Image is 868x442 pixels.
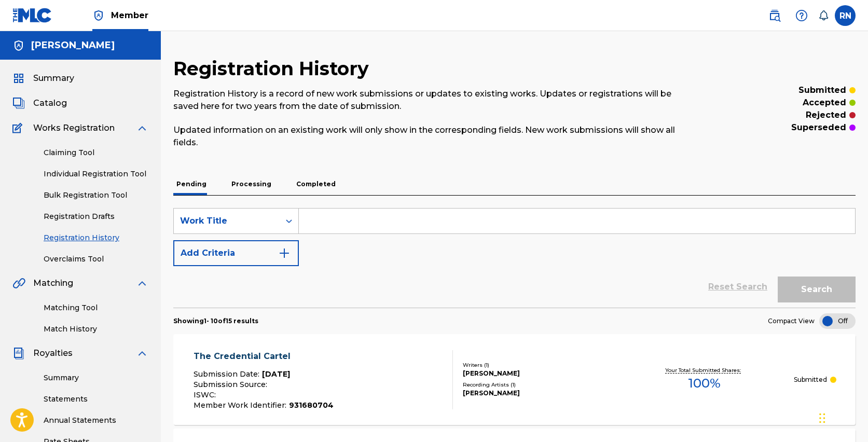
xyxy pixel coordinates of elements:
[173,208,856,308] form: Search Form
[33,72,74,85] span: Summary
[194,390,218,399] span: ISWC :
[173,316,258,326] p: Showing 1 - 10 of 15 results
[798,84,846,96] p: submitted
[768,316,815,326] span: Compact View
[136,277,148,289] img: expand
[262,369,290,379] span: [DATE]
[44,302,148,313] a: Matching Tool
[791,5,812,26] div: Help
[795,9,808,22] img: help
[44,190,148,201] a: Bulk Registration Tool
[12,122,26,134] img: Works Registration
[194,400,289,410] span: Member Work Identifier :
[194,380,270,389] span: Submission Source :
[12,277,25,289] img: Matching
[173,240,299,266] button: Add Criteria
[818,10,829,21] div: Notifications
[463,389,615,398] div: [PERSON_NAME]
[173,57,374,80] h2: Registration History
[44,147,148,158] a: Claiming Tool
[463,361,615,369] div: Writers ( 1 )
[764,5,785,26] a: Public Search
[278,247,291,259] img: 9d2ae6d4665cec9f34b9.svg
[688,374,721,393] span: 100 %
[12,72,74,85] a: SummarySummary
[816,392,868,442] iframe: Chat Widget
[819,403,825,434] div: Drag
[768,9,781,22] img: search
[839,286,868,370] iframe: Resource Center
[92,9,105,22] img: Top Rightsholder
[173,173,210,195] p: Pending
[12,97,25,109] img: Catalog
[173,124,699,149] p: Updated information on an existing work will only show in the corresponding fields. New work subm...
[44,372,148,383] a: Summary
[794,375,827,384] p: Submitted
[228,173,274,195] p: Processing
[111,9,148,21] span: Member
[33,347,73,360] span: Royalties
[12,97,67,109] a: CatalogCatalog
[463,369,615,378] div: [PERSON_NAME]
[835,5,856,26] div: User Menu
[44,394,148,405] a: Statements
[293,173,339,195] p: Completed
[173,88,699,113] p: Registration History is a record of new work submissions or updates to existing works. Updates or...
[31,39,115,51] h5: RUSSELL NOMER
[12,39,25,52] img: Accounts
[44,254,148,265] a: Overclaims Tool
[44,211,148,222] a: Registration Drafts
[44,415,148,426] a: Annual Statements
[12,72,25,85] img: Summary
[44,232,148,243] a: Registration History
[180,215,273,227] div: Work Title
[289,400,334,410] span: 931680704
[44,169,148,179] a: Individual Registration Tool
[806,109,846,121] p: rejected
[33,122,115,134] span: Works Registration
[665,366,743,374] p: Your Total Submitted Shares:
[136,347,148,360] img: expand
[791,121,846,134] p: superseded
[33,97,67,109] span: Catalog
[194,369,262,379] span: Submission Date :
[194,350,334,363] div: The Credential Cartel
[33,277,73,289] span: Matching
[44,324,148,335] a: Match History
[136,122,148,134] img: expand
[12,8,52,23] img: MLC Logo
[173,334,856,425] a: The Credential CartelSubmission Date:[DATE]Submission Source:ISWC:Member Work Identifier:93168070...
[803,96,846,109] p: accepted
[12,347,25,360] img: Royalties
[463,381,615,389] div: Recording Artists ( 1 )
